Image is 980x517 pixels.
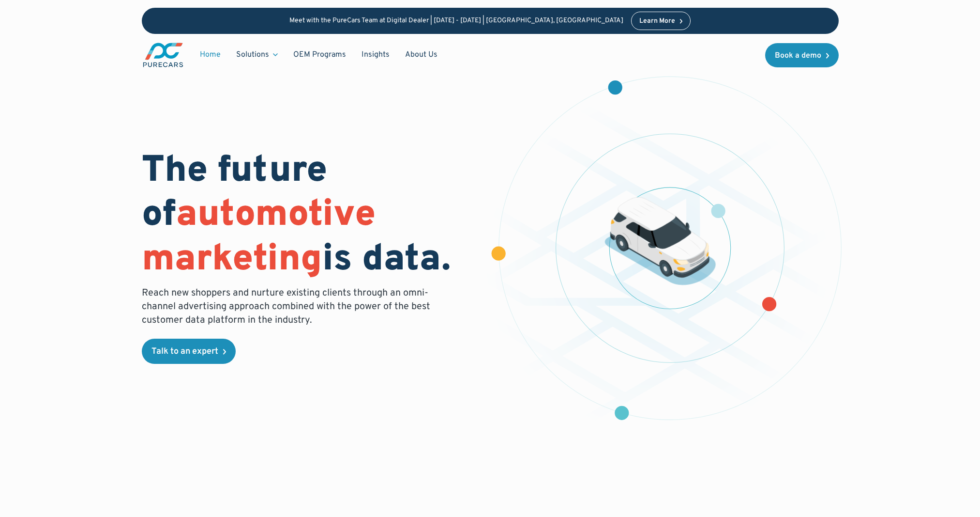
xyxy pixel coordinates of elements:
p: Reach new shoppers and nurture existing clients through an omni-channel advertising approach comb... [142,286,436,327]
h1: The future of is data. [142,150,479,282]
div: Book a demo [775,52,821,60]
a: Home [192,46,228,64]
div: Talk to an expert [151,347,218,356]
div: Learn More [639,18,675,25]
a: main [142,42,184,68]
div: Solutions [228,46,286,64]
a: Learn More [631,12,691,30]
a: Book a demo [765,43,839,67]
a: About Us [397,46,445,64]
a: Talk to an expert [142,339,236,364]
span: automotive marketing [142,192,376,283]
a: Insights [354,46,397,64]
img: purecars logo [142,42,184,68]
div: Solutions [236,49,269,60]
a: OEM Programs [286,46,354,64]
img: illustration of a vehicle [604,197,716,285]
p: Meet with the PureCars Team at Digital Dealer | [DATE] - [DATE] | [GEOGRAPHIC_DATA], [GEOGRAPHIC_... [289,17,623,25]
